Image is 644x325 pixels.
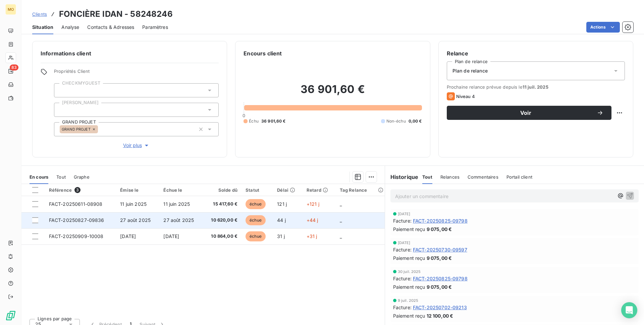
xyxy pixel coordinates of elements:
span: Facture : [393,275,412,282]
button: Voir plus [54,142,219,149]
span: échue [246,215,266,225]
span: [DATE] [163,233,179,239]
span: 11 juin 2025 [120,201,147,207]
span: +121 j [307,201,319,207]
span: 27 août 2025 [163,217,194,223]
input: Ajouter une valeur [60,87,65,93]
span: 9 juil. 2025 [398,298,419,303]
div: Référence [49,187,112,193]
span: Paiement reçu [393,226,425,233]
span: Niveau 4 [456,94,475,99]
span: 10 620,00 € [207,217,238,224]
span: 15 417,60 € [207,201,238,207]
div: Échue le [163,187,199,193]
span: [DATE] [120,233,136,239]
span: 30 juil. 2025 [398,270,421,274]
span: Plan de relance [452,67,488,74]
span: FACT-20250730-09597 [413,246,467,253]
span: 83 [10,64,18,71]
span: FACT-20250827-09836 [49,217,104,223]
span: Prochaine relance prévue depuis le [447,84,625,90]
span: FACT-20250825-09798 [413,275,468,282]
span: Voir [455,110,597,115]
span: Contacts & Adresses [87,24,134,31]
span: _ [340,201,342,207]
span: +44 j [307,217,318,223]
span: Portail client [506,174,532,180]
span: Facture : [393,246,412,253]
div: Retard [307,187,332,193]
span: Voir plus [123,142,150,149]
span: Commentaires [468,174,498,180]
span: Propriétés Client [54,68,219,78]
span: 0,00 € [409,118,422,124]
span: 11 juin 2025 [163,201,190,207]
span: Échu [249,118,259,124]
div: Émise le [120,187,155,193]
span: 10 864,00 € [207,233,238,240]
div: Open Intercom Messenger [621,302,637,318]
span: FACT-20250611-08908 [49,201,103,207]
span: 9 075,00 € [427,226,452,233]
span: FACT-20250825-09798 [413,217,468,224]
span: [DATE] [398,212,411,216]
span: FACT-20250702-09213 [413,304,467,311]
div: MO [5,4,16,15]
span: Situation [32,24,53,31]
a: Clients [32,11,47,17]
span: Paramètres [142,24,168,31]
span: Paiement reçu [393,283,425,290]
span: _ [340,217,342,223]
span: Paiement reçu [393,312,425,319]
button: Voir [447,106,611,120]
span: 9 075,00 € [427,283,452,290]
span: Graphe [74,174,90,180]
span: échue [246,199,266,209]
span: 9 075,00 € [427,254,452,262]
span: 36 901,60 € [261,118,286,124]
span: Facture : [393,304,412,311]
span: 31 j [277,233,285,239]
div: Solde dû [207,187,238,193]
span: GRAND PROJET [62,127,91,131]
h6: Informations client [41,49,219,57]
div: Délai [277,187,298,193]
span: Non-échu [386,118,406,124]
span: +31 j [307,233,317,239]
div: Statut [246,187,269,193]
span: échue [246,231,266,241]
span: Analyse [61,24,79,31]
span: 44 j [277,217,286,223]
input: Ajouter une valeur [60,107,65,113]
span: En cours [30,174,48,180]
span: Tout [422,174,432,180]
span: 12 100,00 € [427,312,453,319]
span: _ [340,233,342,239]
img: Logo LeanPay [5,310,16,321]
span: 0 [243,113,245,118]
span: FACT-20250909-10008 [49,233,104,239]
input: Ajouter une valeur [98,126,103,132]
span: 121 j [277,201,287,207]
h3: FONCIÈRE IDAN - 58248246 [59,8,173,20]
span: 27 août 2025 [120,217,151,223]
span: [DATE] [398,241,411,245]
h6: Relance [447,49,625,57]
span: 3 [74,187,80,193]
h6: Encours client [244,49,282,57]
div: Tag Relance [340,187,381,193]
span: 11 juil. 2025 [523,84,548,90]
span: Clients [32,11,47,17]
span: Facture : [393,217,412,224]
span: Relances [440,174,460,180]
button: Actions [586,22,620,33]
h6: Historique [385,173,419,181]
span: Paiement reçu [393,254,425,262]
span: Tout [56,174,66,180]
h2: 36 901,60 € [244,83,422,103]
